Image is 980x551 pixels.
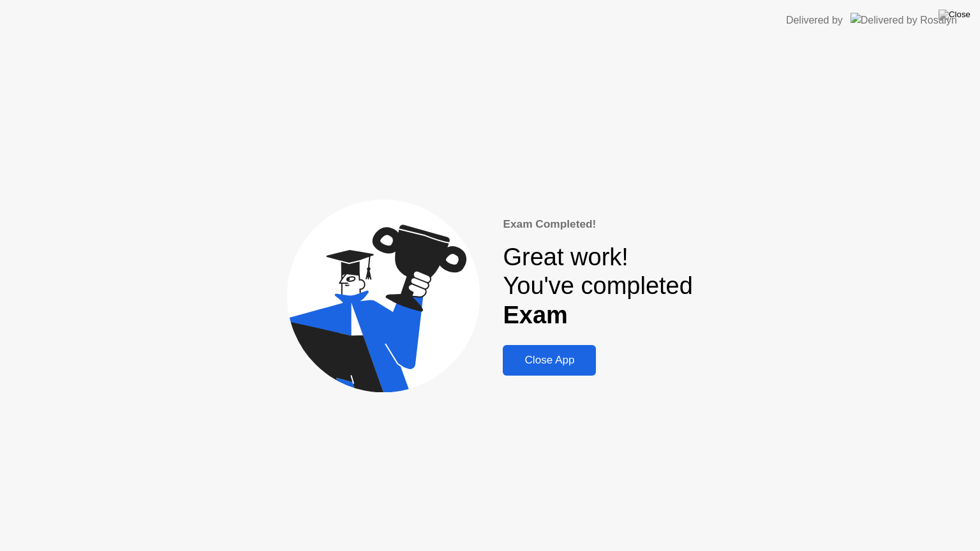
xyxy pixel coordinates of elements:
[503,243,692,330] div: Great work! You've completed
[507,354,592,367] div: Close App
[503,302,567,328] b: Exam
[786,13,843,28] div: Delivered by
[939,10,970,20] img: Close
[850,13,957,27] img: Delivered by Rosalyn
[503,345,596,376] button: Close App
[503,216,692,233] div: Exam Completed!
